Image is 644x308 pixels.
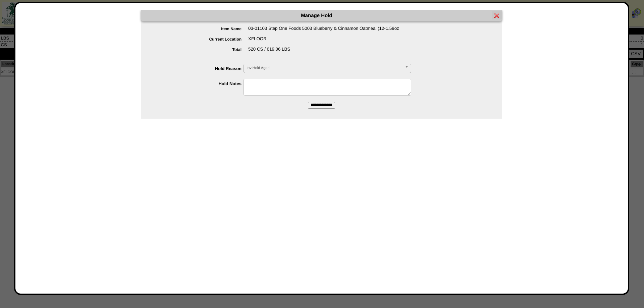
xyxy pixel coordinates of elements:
[155,26,502,36] div: 03-01103 Step One Foods 5003 Blueberry & Cinnamon Oatmeal (12-1.59oz
[247,64,402,72] span: Inv Hold Aged
[141,10,502,21] div: Manage Hold
[155,26,248,31] label: Item Name
[155,47,248,52] label: Total
[155,37,248,42] label: Current Location
[155,81,244,86] label: Hold Notes
[155,47,502,57] div: 520 CS / 619.06 LBS
[155,36,502,47] div: XFLOOR
[155,66,244,71] label: Hold Reason
[494,13,499,18] img: error.gif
